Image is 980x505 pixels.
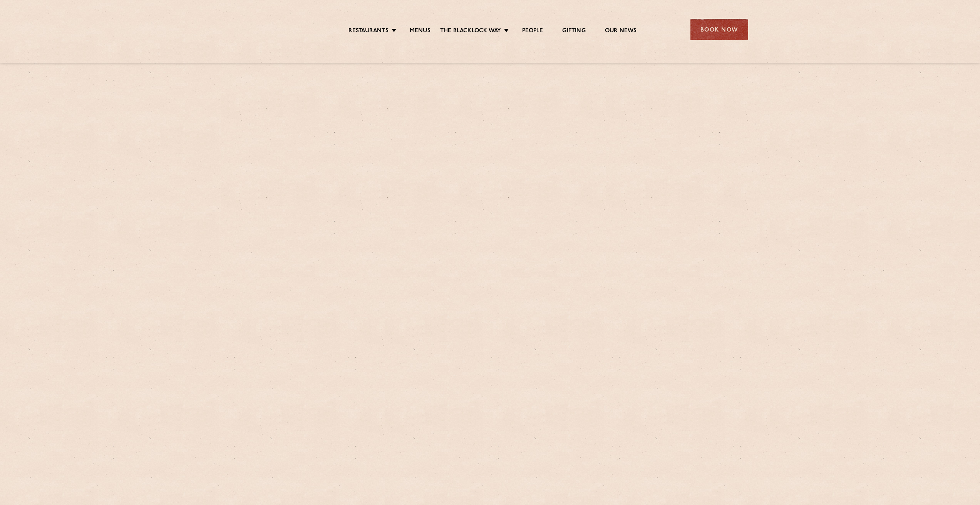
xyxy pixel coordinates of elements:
[522,27,543,36] a: People
[605,27,637,36] a: Our News
[690,19,748,40] div: Book Now
[410,27,431,36] a: Menus
[232,7,299,52] img: svg%3E
[562,27,585,36] a: Gifting
[440,27,501,36] a: The Blacklock Way
[348,27,389,36] a: Restaurants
